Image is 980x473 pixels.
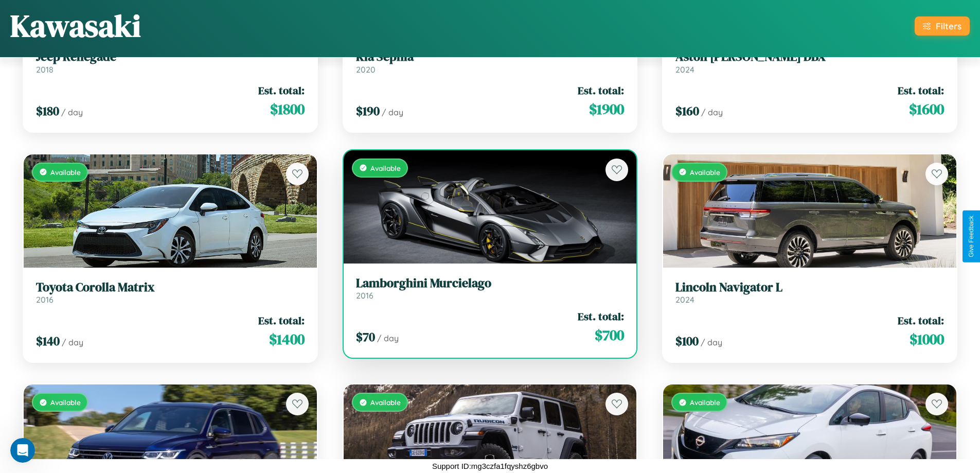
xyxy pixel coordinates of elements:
a: Toyota Corolla Matrix2016 [36,280,305,305]
span: $ 700 [595,325,624,345]
span: 2016 [36,294,54,305]
p: Support ID: mg3czfa1fqyshz6gbvo [432,459,548,473]
span: $ 190 [356,102,380,119]
a: Lamborghini Murcielago2016 [356,276,625,301]
a: Kia Sephia2020 [356,49,625,75]
span: $ 1600 [909,99,944,119]
iframe: Intercom live chat [10,438,35,463]
span: 2018 [36,64,54,75]
span: Available [690,168,720,177]
span: / day [701,107,723,117]
span: / day [61,107,83,117]
span: $ 1000 [910,329,944,349]
span: Available [370,398,401,407]
span: Est. total: [578,83,624,98]
span: Est. total: [898,313,944,328]
h3: Kia Sephia [356,49,625,64]
span: 2024 [675,64,694,75]
span: / day [701,337,722,347]
a: Lincoln Navigator L2024 [675,280,944,305]
span: $ 180 [36,102,59,119]
div: Give Feedback [968,216,975,257]
span: / day [382,107,403,117]
span: Est. total: [258,313,305,328]
span: 2020 [356,64,376,75]
span: Est. total: [578,309,624,324]
span: $ 100 [675,332,699,349]
span: $ 160 [675,102,699,119]
span: / day [62,337,83,347]
a: Jeep Renegade2018 [36,49,305,75]
span: / day [377,333,399,343]
span: $ 140 [36,332,60,349]
span: Available [370,164,401,172]
span: $ 1900 [589,99,624,119]
span: $ 70 [356,328,375,345]
span: Est. total: [898,83,944,98]
button: Filters [915,16,970,36]
h3: Lincoln Navigator L [675,280,944,295]
span: 2016 [356,290,373,301]
h3: Toyota Corolla Matrix [36,280,305,295]
a: Aston [PERSON_NAME] DBX2024 [675,49,944,75]
span: Est. total: [258,83,305,98]
h3: Aston [PERSON_NAME] DBX [675,49,944,64]
span: Available [690,398,720,407]
h3: Lamborghini Murcielago [356,276,625,291]
h1: Kawasaki [10,5,141,47]
span: $ 1800 [270,99,305,119]
span: 2024 [675,294,694,305]
span: $ 1400 [269,329,305,349]
span: Available [50,398,81,407]
h3: Jeep Renegade [36,49,305,64]
div: Filters [936,21,961,31]
span: Available [50,168,81,177]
